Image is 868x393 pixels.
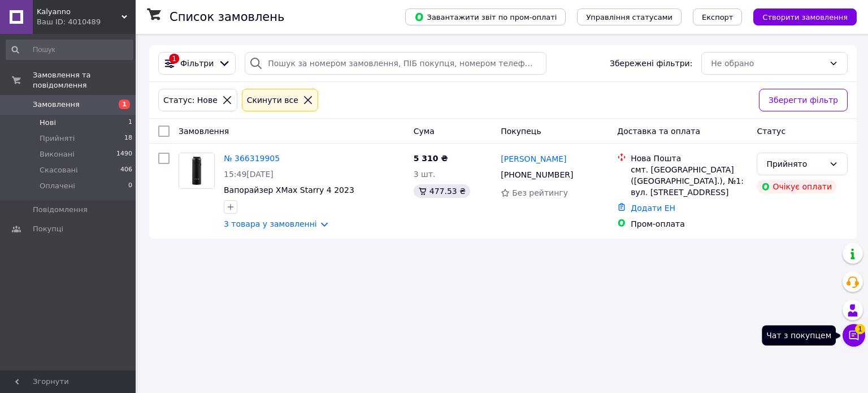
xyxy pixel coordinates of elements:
[414,127,435,136] span: Cума
[414,184,470,198] div: 477.53 ₴
[631,218,748,230] div: Пром-оплата
[757,127,785,136] span: Статус
[762,325,836,346] div: Чат з покупцем
[33,70,136,90] span: Замовлення та повідомлення
[498,167,575,183] div: [PHONE_NUMBER]
[40,133,75,144] span: Прийняті
[501,153,566,165] a: [PERSON_NAME]
[128,118,132,128] span: 1
[414,154,448,163] span: 5 310 ₴
[245,52,546,75] input: Пошук за номером замовлення, ПІБ покупця, номером телефону, Email, номером накладної
[33,205,88,215] span: Повідомлення
[170,10,284,24] h1: Список замовлень
[179,153,215,189] a: Фото товару
[617,127,700,136] span: Доставка та оплата
[40,149,75,159] span: Виконані
[124,133,132,144] span: 18
[179,153,214,188] img: Фото товару
[501,127,541,136] span: Покупець
[762,13,848,21] span: Створити замовлення
[769,94,838,106] span: Зберегти фільтр
[180,58,214,69] span: Фільтри
[224,219,317,228] a: 3 товара у замовленні
[224,154,280,163] a: № 366319905
[33,100,80,110] span: Замовлення
[224,185,354,195] a: Вапорайзер XMax Starry 4 2023
[33,224,63,234] span: Покупці
[120,165,132,175] span: 406
[855,324,865,334] span: 1
[702,13,734,21] span: Експорт
[759,89,848,111] button: Зберегти фільтр
[512,188,568,197] span: Без рейтингу
[757,180,836,193] div: Очікує оплати
[631,164,748,198] div: смт. [GEOGRAPHIC_DATA] ([GEOGRAPHIC_DATA].), №1: вул. [STREET_ADDRESS]
[586,13,672,21] span: Управління статусами
[116,149,132,159] span: 1490
[224,170,274,179] span: 15:49[DATE]
[766,158,824,170] div: Прийнято
[631,153,748,164] div: Нова Пошта
[40,165,78,175] span: Скасовані
[414,12,557,22] span: Завантажити звіт по пром-оплаті
[711,57,824,70] div: Не обрано
[753,8,857,25] button: Створити замовлення
[631,204,675,213] a: Додати ЕН
[128,181,132,191] span: 0
[37,7,121,17] span: Kalyanno
[610,58,692,69] span: Збережені фільтри:
[40,181,75,191] span: Оплачені
[179,127,229,136] span: Замовлення
[577,8,682,25] button: Управління статусами
[6,40,133,60] input: Пошук
[693,8,743,25] button: Експорт
[742,12,857,21] a: Створити замовлення
[405,8,566,25] button: Завантажити звіт по пром-оплаті
[245,94,301,106] div: Cкинути все
[161,94,220,106] div: Статус: Нове
[37,17,136,27] div: Ваш ID: 4010489
[119,100,130,109] span: 1
[414,170,436,179] span: 3 шт.
[40,118,56,128] span: Нові
[843,324,865,347] button: Чат з покупцем1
